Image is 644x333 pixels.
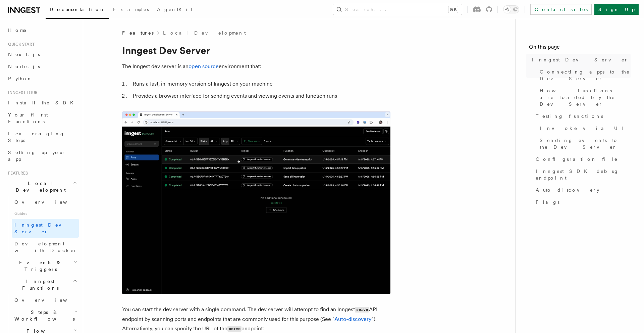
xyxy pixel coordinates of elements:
span: Node.js [8,64,40,69]
a: Examples [109,2,153,18]
span: Home [8,27,27,34]
a: Install the SDK [5,97,79,109]
a: Overview [12,196,79,208]
a: Inngest Dev Server [529,54,631,66]
span: Configuration file [536,156,618,162]
span: Documentation [50,7,105,12]
span: Local Development [5,180,73,193]
button: Events & Triggers [5,256,79,275]
span: Next.js [8,52,40,57]
a: Sign Up [594,4,639,15]
a: Development with Docker [12,238,79,256]
span: Setting up your app [8,150,66,162]
span: Inngest Dev Server [14,222,72,234]
a: Documentation [46,2,109,19]
a: Auto-discovery [533,184,631,196]
span: Flags [536,199,559,205]
a: Next.js [5,48,79,60]
a: Configuration file [533,153,631,165]
a: Setting up your app [5,146,79,165]
a: Node.js [5,60,79,73]
a: Contact sales [530,4,592,15]
span: Sending events to the Dev Server [540,137,631,150]
button: Toggle dark mode [503,5,519,13]
span: Events & Triggers [5,259,73,273]
span: Development with Docker [14,241,77,253]
span: Examples [113,7,149,12]
li: Provides a browser interface for sending events and viewing events and function runs [131,91,390,101]
a: Connecting apps to the Dev Server [537,66,631,85]
span: Quick start [5,42,35,47]
span: Connecting apps to the Dev Server [540,68,631,82]
span: AgentKit [157,7,193,12]
span: Inngest SDK debug endpoint [536,168,631,181]
span: Your first Functions [8,112,48,124]
span: Guides [12,208,79,219]
a: AgentKit [153,2,197,18]
code: serve [227,326,241,332]
h1: Inngest Dev Server [122,44,390,56]
button: Local Development [5,177,79,196]
button: Search...⌘K [333,4,462,15]
span: Inngest Functions [5,278,72,291]
a: open source [189,63,219,69]
span: Auto-discovery [536,187,599,193]
a: Invoke via UI [537,122,631,134]
span: How functions are loaded by the Dev Server [540,87,631,107]
a: Your first Functions [5,109,79,128]
span: Overview [14,199,84,205]
a: Auto-discovery [334,316,372,322]
a: Overview [12,294,79,306]
a: Inngest SDK debug endpoint [533,165,631,184]
a: Local Development [163,30,246,36]
a: Python [5,73,79,85]
kbd: ⌘K [448,6,458,13]
span: Testing functions [536,113,603,120]
button: Steps & Workflows [12,306,79,325]
span: Install the SDK [8,100,77,105]
span: Inngest tour [5,90,38,95]
span: Features [122,30,154,36]
span: Features [5,171,28,176]
img: Dev Server Demo [122,111,390,294]
span: Leveraging Steps [8,131,65,143]
a: Flags [533,196,631,208]
span: Invoke via UI [540,125,629,132]
li: Runs a fast, in-memory version of Inngest on your machine [131,79,390,89]
h4: On this page [529,43,631,54]
code: serve [355,307,369,313]
a: Sending events to the Dev Server [537,134,631,153]
a: How functions are loaded by the Dev Server [537,85,631,110]
span: Python [8,76,33,81]
a: Inngest Dev Server [12,219,79,238]
a: Testing functions [533,110,631,122]
a: Home [5,24,79,36]
p: The Inngest dev server is an environment that: [122,62,390,71]
a: Leveraging Steps [5,128,79,146]
span: Inngest Dev Server [532,56,628,63]
span: Overview [14,297,84,303]
span: Steps & Workflows [12,309,75,322]
div: Local Development [5,196,79,256]
button: Inngest Functions [5,275,79,294]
